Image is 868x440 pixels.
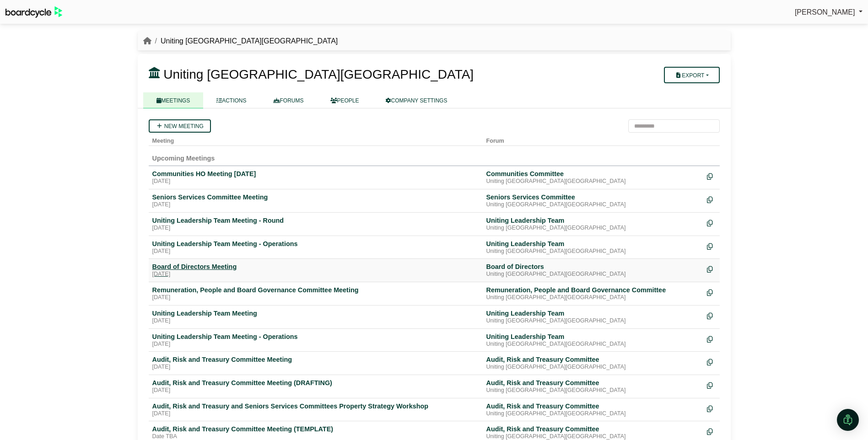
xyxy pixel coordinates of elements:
[152,271,479,278] div: [DATE]
[707,240,716,252] div: Make a copy
[486,216,700,232] a: Uniting Leadership Team Uniting [GEOGRAPHIC_DATA][GEOGRAPHIC_DATA]
[152,402,479,418] a: Audit, Risk and Treasury and Seniors Services Committees Property Strategy Workshop [DATE]
[486,248,700,255] div: Uniting [GEOGRAPHIC_DATA][GEOGRAPHIC_DATA]
[152,364,479,371] div: [DATE]
[486,364,700,371] div: Uniting [GEOGRAPHIC_DATA][GEOGRAPHIC_DATA]
[486,309,700,317] div: Uniting Leadership Team
[152,216,479,225] div: Uniting Leadership Team Meeting - Round
[152,170,479,185] a: Communities HO Meeting [DATE] [DATE]
[707,425,716,437] div: Make a copy
[152,317,479,325] div: [DATE]
[152,170,479,178] div: Communities HO Meeting [DATE]
[486,341,700,348] div: Uniting [GEOGRAPHIC_DATA][GEOGRAPHIC_DATA]
[486,216,700,225] div: Uniting Leadership Team
[152,155,215,162] span: Upcoming Meetings
[152,379,479,394] a: Audit, Risk and Treasury Committee Meeting (DRAFTING) [DATE]
[486,387,700,394] div: Uniting [GEOGRAPHIC_DATA][GEOGRAPHIC_DATA]
[152,355,479,371] a: Audit, Risk and Treasury Committee Meeting [DATE]
[152,201,479,209] div: [DATE]
[707,333,716,345] div: Make a copy
[486,170,700,178] div: Communities Committee
[5,6,62,18] img: BoardcycleBlackGreen-aaafeed430059cb809a45853b8cf6d952af9d84e6e89e1f1685b34bfd5cb7d64.svg
[149,119,211,133] a: New meeting
[152,286,479,294] div: Remuneration, People and Board Governance Committee Meeting
[707,170,716,182] div: Make a copy
[486,263,700,271] div: Board of Directors
[486,201,700,209] div: Uniting [GEOGRAPHIC_DATA][GEOGRAPHIC_DATA]
[707,286,716,298] div: Make a copy
[486,170,700,185] a: Communities Committee Uniting [GEOGRAPHIC_DATA][GEOGRAPHIC_DATA]
[152,387,479,394] div: [DATE]
[707,402,716,414] div: Make a copy
[152,263,479,278] a: Board of Directors Meeting [DATE]
[152,178,479,185] div: [DATE]
[486,225,700,232] div: Uniting [GEOGRAPHIC_DATA][GEOGRAPHIC_DATA]
[152,286,479,301] a: Remuneration, People and Board Governance Committee Meeting [DATE]
[152,333,479,341] div: Uniting Leadership Team Meeting - Operations
[143,35,338,47] nav: breadcrumb
[486,379,700,387] div: Audit, Risk and Treasury Committee
[795,8,855,16] span: [PERSON_NAME]
[152,294,479,301] div: [DATE]
[707,193,716,205] div: Make a copy
[486,355,700,371] a: Audit, Risk and Treasury Committee Uniting [GEOGRAPHIC_DATA][GEOGRAPHIC_DATA]
[151,35,338,47] li: Uniting [GEOGRAPHIC_DATA][GEOGRAPHIC_DATA]
[152,333,479,348] a: Uniting Leadership Team Meeting - Operations [DATE]
[486,294,700,301] div: Uniting [GEOGRAPHIC_DATA][GEOGRAPHIC_DATA]
[707,263,716,275] div: Make a copy
[152,193,479,201] div: Seniors Services Committee Meeting
[203,92,259,108] a: ACTIONS
[486,355,700,364] div: Audit, Risk and Treasury Committee
[152,216,479,232] a: Uniting Leadership Team Meeting - Round [DATE]
[149,133,483,146] th: Meeting
[795,6,863,18] a: [PERSON_NAME]
[707,379,716,391] div: Make a copy
[152,263,479,271] div: Board of Directors Meeting
[486,240,700,255] a: Uniting Leadership Team Uniting [GEOGRAPHIC_DATA][GEOGRAPHIC_DATA]
[486,178,700,185] div: Uniting [GEOGRAPHIC_DATA][GEOGRAPHIC_DATA]
[486,402,700,410] div: Audit, Risk and Treasury Committee
[152,402,479,410] div: Audit, Risk and Treasury and Seniors Services Committees Property Strategy Workshop
[486,263,700,278] a: Board of Directors Uniting [GEOGRAPHIC_DATA][GEOGRAPHIC_DATA]
[152,309,479,325] a: Uniting Leadership Team Meeting [DATE]
[152,341,479,348] div: [DATE]
[152,240,479,255] a: Uniting Leadership Team Meeting - Operations [DATE]
[483,133,703,146] th: Forum
[152,379,479,387] div: Audit, Risk and Treasury Committee Meeting (DRAFTING)
[486,333,700,341] div: Uniting Leadership Team
[372,92,461,108] a: COMPANY SETTINGS
[143,92,204,108] a: MEETINGS
[486,193,700,201] div: Seniors Services Committee
[152,193,479,209] a: Seniors Services Committee Meeting [DATE]
[486,240,700,248] div: Uniting Leadership Team
[163,67,474,81] span: Uniting [GEOGRAPHIC_DATA][GEOGRAPHIC_DATA]
[152,240,479,248] div: Uniting Leadership Team Meeting - Operations
[152,225,479,232] div: [DATE]
[152,410,479,418] div: [DATE]
[486,317,700,325] div: Uniting [GEOGRAPHIC_DATA][GEOGRAPHIC_DATA]
[664,67,719,83] button: Export
[707,309,716,322] div: Make a copy
[837,409,859,431] div: Open Intercom Messenger
[260,92,317,108] a: FORUMS
[152,248,479,255] div: [DATE]
[486,286,700,301] a: Remuneration, People and Board Governance Committee Uniting [GEOGRAPHIC_DATA][GEOGRAPHIC_DATA]
[707,355,716,368] div: Make a copy
[152,355,479,364] div: Audit, Risk and Treasury Committee Meeting
[486,309,700,325] a: Uniting Leadership Team Uniting [GEOGRAPHIC_DATA][GEOGRAPHIC_DATA]
[486,286,700,294] div: Remuneration, People and Board Governance Committee
[486,379,700,394] a: Audit, Risk and Treasury Committee Uniting [GEOGRAPHIC_DATA][GEOGRAPHIC_DATA]
[486,425,700,433] div: Audit, Risk and Treasury Committee
[486,333,700,348] a: Uniting Leadership Team Uniting [GEOGRAPHIC_DATA][GEOGRAPHIC_DATA]
[486,193,700,209] a: Seniors Services Committee Uniting [GEOGRAPHIC_DATA][GEOGRAPHIC_DATA]
[152,425,479,433] div: Audit, Risk and Treasury Committee Meeting (TEMPLATE)
[317,92,372,108] a: PEOPLE
[486,271,700,278] div: Uniting [GEOGRAPHIC_DATA][GEOGRAPHIC_DATA]
[152,309,479,317] div: Uniting Leadership Team Meeting
[486,410,700,418] div: Uniting [GEOGRAPHIC_DATA][GEOGRAPHIC_DATA]
[707,216,716,229] div: Make a copy
[486,402,700,418] a: Audit, Risk and Treasury Committee Uniting [GEOGRAPHIC_DATA][GEOGRAPHIC_DATA]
